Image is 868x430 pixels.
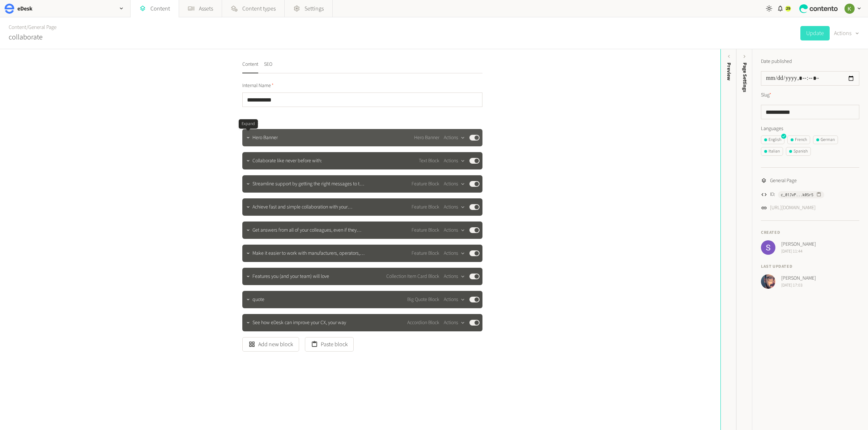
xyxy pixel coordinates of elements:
span: [DATE] 17:03 [781,282,816,289]
button: Actions [444,226,465,235]
span: Features you (and your team) will love [252,273,329,280]
span: Make it easier to work with manufacturers, operators, and ot… [252,250,366,257]
a: Content [9,23,26,31]
button: Actions [444,272,465,281]
span: General Page [770,177,797,185]
button: Actions [834,26,859,40]
button: German [813,136,838,144]
span: Collaborate like never before with: [252,157,322,165]
h4: Created [761,229,859,236]
a: General Page [28,23,56,31]
span: Content [242,119,258,126]
div: Expand [239,119,258,129]
img: eDesk [4,4,14,14]
span: Settings [305,4,324,13]
h2: collaborate [9,32,43,43]
div: Italian [764,148,780,155]
div: French [791,137,807,143]
button: Actions [444,133,465,142]
label: Slug [761,91,771,99]
span: [DATE] 11:44 [781,248,816,255]
span: See how eDesk can improve your CX, your way [252,319,346,327]
span: Hero Banner [414,134,439,142]
button: Actions [444,295,465,304]
span: Internal Name [242,82,274,90]
span: Streamline support by getting the right messages to the righ… [252,180,366,188]
span: Collection Item Card Block [386,273,439,280]
button: Paste block [305,337,354,352]
span: / [26,23,28,31]
span: Feature Block [412,250,439,257]
span: Feature Block [412,227,439,234]
div: Preview [725,63,733,81]
span: Feature Block [412,203,439,211]
button: Update [800,26,830,40]
button: c_01JvP...k0Sr5 [778,191,824,198]
img: Josh Angell [761,274,775,289]
span: Page Settings [741,63,749,92]
button: Spanish [786,147,811,156]
button: English [761,136,784,144]
h4: Last updated [761,263,859,270]
span: Big Quote Block [407,296,439,304]
button: Actions [444,180,465,188]
img: Sean Callan [761,240,775,255]
span: c_01JvP...k0Sr5 [781,192,813,198]
label: Date published [761,58,792,65]
button: Actions [444,203,465,211]
span: quote [252,296,264,304]
button: Italian [761,147,783,156]
img: Keelin Terry [844,4,855,14]
button: SEO [264,61,272,73]
div: English [764,137,781,143]
span: Feature Block [412,180,439,188]
span: 29 [786,5,790,12]
span: Achieve fast and simple collaboration with your teammates by… [252,203,366,211]
div: German [816,137,835,143]
label: Languages [761,125,859,133]
span: [PERSON_NAME] [781,241,816,248]
span: Get answers from all of your colleagues, even if they don’t … [252,227,366,234]
button: Actions [444,156,465,165]
span: Text Block [419,157,439,165]
span: Content types [242,4,276,13]
button: Actions [444,249,465,258]
span: Accordion Block [407,319,439,327]
div: Spanish [789,148,808,155]
button: French [787,136,810,144]
a: [URL][DOMAIN_NAME] [770,204,816,212]
span: Hero Banner [252,134,278,142]
button: Add new block [242,337,299,352]
button: Actions [444,318,465,327]
span: ID: [770,191,775,198]
span: [PERSON_NAME] [781,275,816,282]
h2: eDesk [17,4,33,13]
button: Content [242,61,258,73]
